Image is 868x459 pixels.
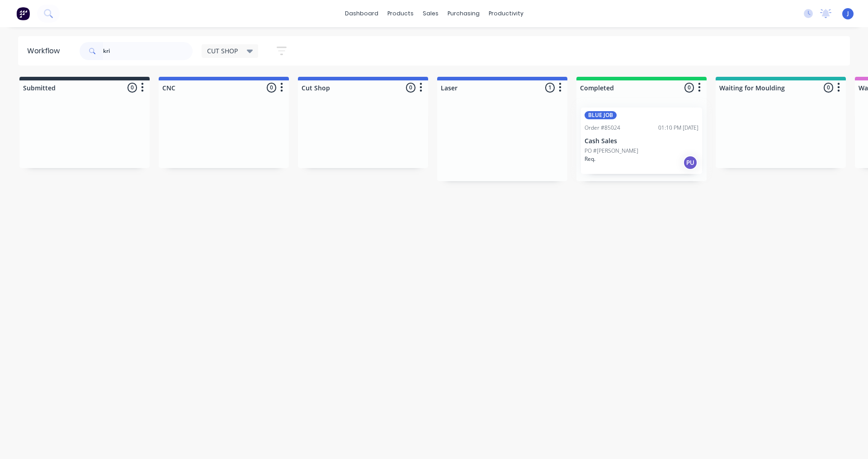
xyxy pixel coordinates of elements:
[207,46,238,56] span: CUT SHOP
[27,46,64,56] div: Workflow
[847,9,849,18] span: J
[484,7,528,20] div: productivity
[103,42,193,60] input: Search for orders...
[16,7,30,20] img: Factory
[340,7,383,20] a: dashboard
[418,7,443,20] div: sales
[443,7,484,20] div: purchasing
[383,7,418,20] div: products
